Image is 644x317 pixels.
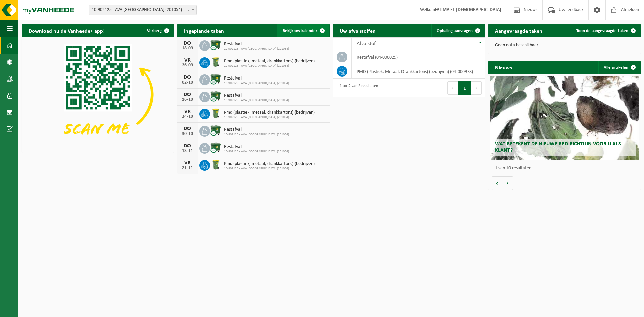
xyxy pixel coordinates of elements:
[224,81,289,85] span: 10-902125 - AVA [GEOGRAPHIC_DATA] (201054)
[181,143,194,149] div: DO
[181,160,194,166] div: VR
[210,39,221,51] img: WB-1100-CU
[210,73,221,85] img: WB-1100-CU
[210,142,221,153] img: WB-1100-CU
[181,75,194,80] div: DO
[598,61,640,74] a: Alle artikelen
[89,5,197,15] span: 10-902125 - AVA MECHELEN (201054) - MECHELEN
[210,91,221,102] img: WB-1100-CU
[471,81,482,95] button: Next
[224,76,289,81] span: Restafval
[437,29,473,33] span: Ophaling aanvragen
[447,81,458,95] button: Previous
[210,159,221,170] img: WB-0240-HPE-GN-50
[224,47,289,51] span: 10-902125 - AVA [GEOGRAPHIC_DATA] (201054)
[488,24,549,37] h2: Aangevraagde taken
[89,5,196,15] span: 10-902125 - AVA MECHELEN (201054) - MECHELEN
[181,166,194,170] div: 21-11
[181,63,194,68] div: 26-09
[431,24,484,37] a: Ophaling aanvragen
[495,166,637,171] p: 1 van 10 resultaten
[181,126,194,131] div: DO
[210,56,221,68] img: WB-0240-HPE-GN-50
[210,125,221,136] img: WB-1100-CU
[224,98,289,102] span: 10-902125 - AVA [GEOGRAPHIC_DATA] (201054)
[571,24,640,37] a: Toon de aangevraagde taken
[181,114,194,119] div: 24-10
[224,42,289,47] span: Restafval
[224,127,289,133] span: Restafval
[435,7,501,12] strong: FATIMA EL [DEMOGRAPHIC_DATA]
[495,43,634,48] p: Geen data beschikbaar.
[224,115,315,119] span: 10-902125 - AVA [GEOGRAPHIC_DATA] (201054)
[352,50,485,64] td: restafval (04-000029)
[490,76,639,160] a: Wat betekent de nieuwe RED-richtlijn voor u als klant?
[277,24,329,37] a: Bekijk uw kalender
[492,176,502,190] button: Vorige
[210,108,221,119] img: WB-0240-HPE-GN-50
[22,37,174,151] img: Download de VHEPlus App
[224,64,315,68] span: 10-902125 - AVA [GEOGRAPHIC_DATA] (201054)
[224,59,315,64] span: Pmd (plastiek, metaal, drankkartons) (bedrijven)
[181,46,194,51] div: 18-09
[147,29,162,33] span: Verberg
[495,141,621,153] span: Wat betekent de nieuwe RED-richtlijn voor u als klant?
[181,41,194,46] div: DO
[181,131,194,136] div: 30-10
[283,29,317,33] span: Bekijk uw kalender
[336,81,378,95] div: 1 tot 2 van 2 resultaten
[177,24,231,37] h2: Ingeplande taken
[357,41,376,46] span: Afvalstof
[181,92,194,97] div: DO
[224,167,315,171] span: 10-902125 - AVA [GEOGRAPHIC_DATA] (201054)
[181,97,194,102] div: 16-10
[181,109,194,114] div: VR
[502,176,513,190] button: Volgende
[224,133,289,137] span: 10-902125 - AVA [GEOGRAPHIC_DATA] (201054)
[333,24,382,37] h2: Uw afvalstoffen
[224,110,315,115] span: Pmd (plastiek, metaal, drankkartons) (bedrijven)
[576,29,628,33] span: Toon de aangevraagde taken
[458,81,471,95] button: 1
[224,150,289,154] span: 10-902125 - AVA [GEOGRAPHIC_DATA] (201054)
[488,61,519,74] h2: Nieuws
[142,24,173,37] button: Verberg
[224,144,289,150] span: Restafval
[22,24,111,37] h2: Download nu de Vanheede+ app!
[352,64,485,79] td: PMD (Plastiek, Metaal, Drankkartons) (bedrijven) (04-000978)
[181,149,194,153] div: 13-11
[224,93,289,98] span: Restafval
[181,80,194,85] div: 02-10
[181,58,194,63] div: VR
[224,161,315,167] span: Pmd (plastiek, metaal, drankkartons) (bedrijven)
